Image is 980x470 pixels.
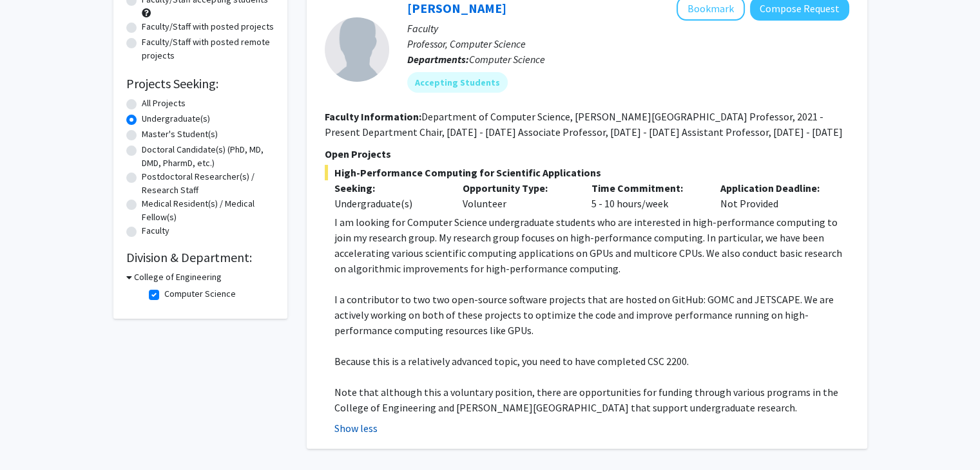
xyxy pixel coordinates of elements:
[591,180,701,196] p: Time Commitment:
[126,76,274,91] h2: Projects Seeking:
[407,21,849,36] p: Faculty
[463,180,572,196] p: Opportunity Type:
[134,270,222,284] h3: College of Engineering
[407,53,469,66] b: Departments:
[582,180,711,211] div: 5 - 10 hours/week
[720,180,830,196] p: Application Deadline:
[142,224,169,238] label: Faculty
[142,127,218,141] label: Master's Student(s)
[334,180,444,196] p: Seeking:
[407,36,849,52] p: Professor, Computer Science
[164,287,236,301] label: Computer Science
[126,250,274,265] h2: Division & Department:
[142,197,274,224] label: Medical Resident(s) / Medical Fellow(s)
[325,110,421,123] b: Faculty Information:
[711,180,840,211] div: Not Provided
[334,384,849,415] p: Note that although this a voluntary position, there are opportunities for funding through various...
[407,72,508,93] mat-chip: Accepting Students
[325,165,849,180] span: High-Performance Computing for Scientific Applications
[334,196,444,211] div: Undergraduate(s)
[142,112,210,126] label: Undergraduate(s)
[334,353,849,369] p: Because this is a relatively advanced topic, you need to have completed CSC 2200.
[142,170,274,197] label: Postdoctoral Researcher(s) / Research Staff
[10,412,55,460] iframe: Chat
[453,180,582,211] div: Volunteer
[142,143,274,170] label: Doctoral Candidate(s) (PhD, MD, DMD, PharmD, etc.)
[142,35,274,62] label: Faculty/Staff with posted remote projects
[325,146,849,162] p: Open Projects
[142,97,186,110] label: All Projects
[334,214,849,276] p: I am looking for Computer Science undergraduate students who are interested in high-performance c...
[325,110,843,138] fg-read-more: Department of Computer Science, [PERSON_NAME][GEOGRAPHIC_DATA] Professor, 2021 - Present Departme...
[334,420,378,436] button: Show less
[469,53,545,66] span: Computer Science
[334,292,849,338] p: I a contributor to two two open-source software projects that are hosted on GitHub: GOMC and JETS...
[142,20,274,33] label: Faculty/Staff with posted projects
